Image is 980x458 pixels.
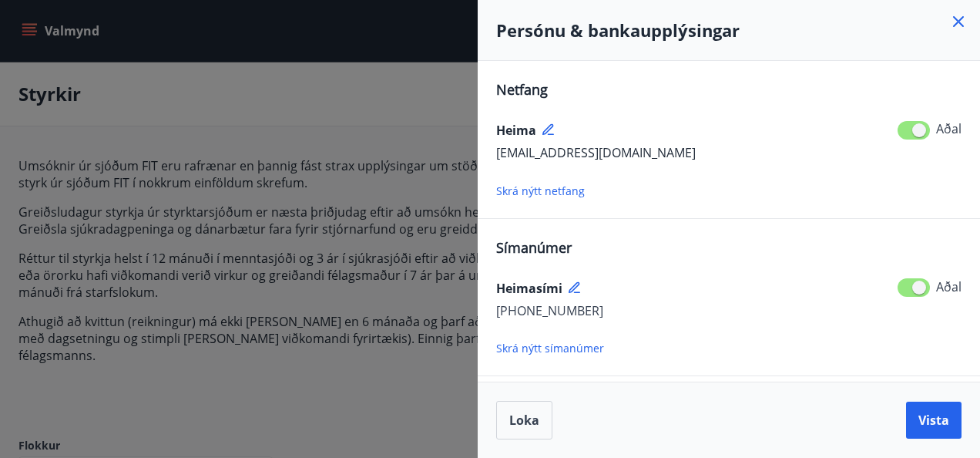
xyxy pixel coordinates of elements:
span: Heima [496,122,536,139]
span: Aðal [936,278,962,295]
span: Skrá nýtt símanúmer [496,341,604,355]
span: Aðal [936,120,962,137]
span: Skrá nýtt netfang [496,184,585,198]
span: Símanúmer [496,238,572,257]
button: Vista [906,402,962,439]
span: Loka [509,412,539,429]
span: Heimasími [496,280,562,297]
span: [EMAIL_ADDRESS][DOMAIN_NAME] [496,144,696,161]
button: Loka [496,401,552,439]
span: [PHONE_NUMBER] [496,302,603,319]
span: Vista [918,412,949,429]
h4: Persónu & bankaupplýsingar [496,19,962,42]
span: Netfang [496,80,548,99]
